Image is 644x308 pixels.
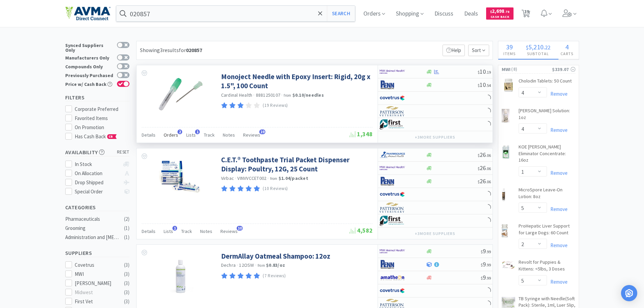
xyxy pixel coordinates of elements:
[195,129,200,134] span: 1
[75,261,117,269] div: Covetrus
[124,288,129,297] div: ( 3 )
[486,70,491,75] span: . 19
[380,106,405,116] img: f5e969b455434c6296c6d81ef179fa71_3.png
[350,130,373,138] span: 1,348
[124,298,129,306] div: ( 3 )
[380,246,405,256] img: f6b2451649754179b5b4e0c70c3f7cb0_2.png
[65,249,129,257] h5: Suppliers
[519,11,533,18] a: 39
[519,259,575,275] a: Revolt for Puppies & Kittens: <5lbs, 3 Doses
[478,179,480,184] span: $
[411,133,458,142] button: +3more suppliers
[486,83,491,88] span: . 54
[177,129,182,134] span: 2
[221,72,371,91] a: Monoject Needle with Epoxy Insert: Rigid, 20g x 1.5", 100 Count
[75,169,120,177] div: On Allocation
[159,72,202,116] img: 4aaa7fa4d7b04223af46e0f3df5807b5_164353.png
[75,288,117,297] div: Midwest
[521,44,555,50] div: .
[281,92,283,98] span: ·
[547,127,568,133] a: Remove
[486,153,491,158] span: . 06
[380,216,405,226] img: 67d67680309e4a0bb49a5ff0391dcc42_6.png
[159,155,202,199] img: 010ee6f0a7824ebea020d76cf0268f2d_95785.jpeg
[504,9,509,14] span: . 78
[186,132,196,138] span: Lists
[443,45,465,56] p: Help
[380,150,405,160] img: 7915dbd3f8974342a4dc3feb8efc1740_58.png
[350,227,373,234] span: 4,582
[380,80,405,90] img: e1133ece90fa4a959c5ae41b0808c578_9.png
[124,224,129,232] div: ( 1 )
[432,11,456,17] a: Discuss
[181,228,192,234] span: Track
[519,144,575,166] a: KOE [PERSON_NAME] Eliminator Concentrate: 16oz
[237,175,266,181] span: VINVVCCET002
[498,50,521,57] h4: Items
[75,270,117,278] div: MWI
[481,247,491,255] span: 9
[510,66,552,73] span: ( 8 )
[279,175,308,181] strong: $1.04 / packet
[502,78,515,92] img: e77680b11cc048cd93748b7c361e07d2_7903.png
[256,92,281,98] span: 8881250107
[75,105,129,113] div: Corporate Preferred
[255,262,257,268] span: ·
[547,91,568,97] a: Remove
[380,259,405,269] img: e1133ece90fa4a959c5ae41b0808c578_9.png
[65,204,129,211] h5: Categories
[486,276,491,281] span: . 99
[75,160,120,168] div: In Stock
[380,286,405,296] img: 77fca1acd8b6420a9015268ca798ef17_1.png
[172,226,177,231] span: 1
[486,4,514,23] a: $2,698.78Cash Back
[116,6,355,21] input: Search by item, sku, manufacturer, ingredient, size...
[565,43,569,51] span: 4
[478,177,491,185] span: 26
[75,179,120,187] div: Drop Shipped
[65,42,114,52] div: Synced Suppliers Only
[478,166,480,171] span: $
[65,6,111,21] img: e4e33dab9f054f5782a47901c742baa9_102.png
[478,164,491,172] span: 26
[481,276,483,281] span: $
[221,252,330,261] a: DermAllay Oatmeal Shampoo: 12oz
[259,129,265,134] span: 19
[327,6,355,21] button: Search
[65,224,120,232] div: Grooming
[124,270,129,278] div: ( 3 )
[547,242,568,248] a: Remove
[486,262,491,267] span: . 99
[521,50,555,57] h4: Subtotal
[75,123,129,132] div: On Promotion
[65,233,120,241] div: Administration and [MEDICAL_DATA]
[380,93,405,103] img: 77fca1acd8b6420a9015268ca798ef17_1.png
[124,215,129,223] div: ( 2 )
[221,262,236,268] a: Dechra
[519,187,575,203] a: MicroSpore Leave-On Lotion: 8oz
[124,279,129,287] div: ( 3 )
[117,149,129,156] span: reset
[528,43,544,51] span: 5,210
[164,132,178,138] span: Orders
[481,262,483,267] span: $
[164,228,173,234] span: Lists
[200,228,212,234] span: Notes
[547,206,568,212] a: Remove
[490,8,509,14] span: 2,698
[65,215,120,223] div: Pharmaceuticals
[221,92,253,98] a: Cardinal Health
[239,262,254,268] span: 12OSW
[65,148,129,156] h5: Availability
[270,176,278,181] span: from
[478,68,491,75] span: 10
[221,175,234,181] a: Virbac
[75,114,129,122] div: Favorited Items
[75,133,117,140] span: Has Cash Back
[263,185,288,192] p: (10 Reviews)
[502,145,510,159] img: 0794054d08c64776a12ad31fb1f74740_10085.png
[478,81,491,89] span: 10
[478,83,480,88] span: $
[526,44,528,51] span: $
[478,151,491,159] span: 26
